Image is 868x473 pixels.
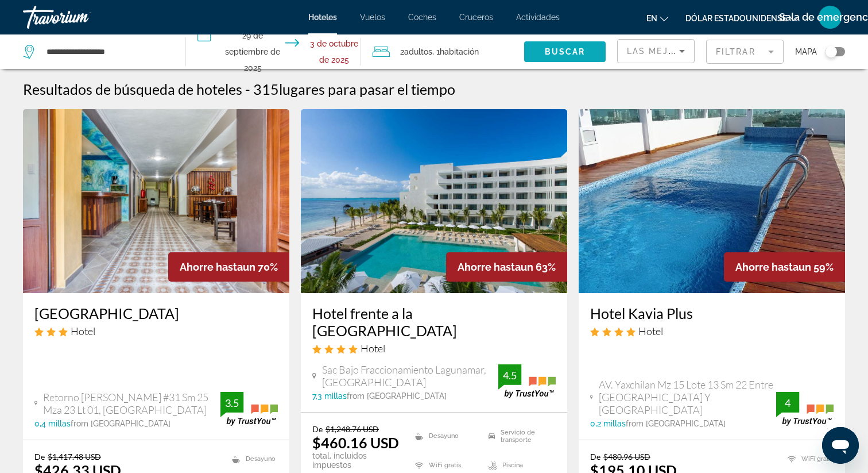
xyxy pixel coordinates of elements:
font: 7,3 millas [312,391,347,401]
img: Imagen del hotel [301,109,567,293]
div: Hotel de 4 estrellas [590,325,834,337]
font: Retorno [PERSON_NAME] #31 Sm 25 Mza 23 Lt 01, [GEOGRAPHIC_DATA] [43,391,208,416]
span: from [GEOGRAPHIC_DATA] [626,419,726,428]
font: lugares para pasar el tiempo [279,80,455,98]
a: Cruceros [459,13,493,22]
font: De [34,452,45,462]
div: Hotel de 3 estrellas [34,325,278,337]
font: Ahorre hasta [180,261,243,273]
button: Filtrar [706,39,784,64]
button: Cambiar idioma [646,10,668,26]
a: Travorium [23,2,138,32]
font: [GEOGRAPHIC_DATA] [34,305,179,322]
font: 3.5 [225,397,239,409]
font: Desayuno [246,455,276,463]
img: trustyou-badge.svg [776,392,834,426]
font: , 1 [432,47,440,56]
font: Desayuno [429,432,459,440]
button: Fecha de entrada: 29 de septiembre de 2025 Fecha de salida: 3 de octubre de 2025 [186,34,361,69]
font: Sac Bajo Fraccionamiento Lagunamar, [GEOGRAPHIC_DATA] [322,363,486,389]
font: AV. Yaxchilan Mz 15 Lote 13 Sm 22 Entre [GEOGRAPHIC_DATA] Y [GEOGRAPHIC_DATA] [599,378,773,416]
font: $1,417.48 USD [48,452,101,462]
font: 315 [253,80,279,98]
font: Hotel [71,325,95,337]
font: 4.5 [503,369,517,382]
font: Servicio de transporte [501,429,535,444]
img: trustyou-badge.svg [498,364,556,398]
font: adultos [404,47,432,56]
font: $480.96 USD [603,452,650,462]
font: Hotel frente a la [GEOGRAPHIC_DATA] [312,305,457,339]
font: $460.16 USD [312,434,399,451]
a: Hotel Kavia Plus [590,305,834,322]
font: Las mejores ofertas [627,47,741,56]
font: un 63% [521,261,556,273]
a: [GEOGRAPHIC_DATA] [34,305,278,322]
font: Resultados de búsqueda de hoteles [23,80,242,98]
font: 2 [400,47,404,56]
img: Imagen del hotel [23,109,289,293]
font: $1,248.76 USD [325,424,379,434]
font: 0,2 millas [590,419,626,428]
font: WiFi gratis [801,455,834,463]
a: Hotel frente a la [GEOGRAPHIC_DATA] [312,305,556,339]
img: trustyou-badge.svg [220,392,278,426]
div: Hotel de 4 estrellas [312,342,556,355]
font: 0,4 millas [34,419,71,428]
iframe: Button to launch messaging window [822,427,859,464]
font: Hotel Kavia Plus [590,305,693,322]
a: Vuelos [360,13,385,22]
font: en [646,14,657,23]
font: un 70% [243,261,278,273]
button: Viajeros: 2 adultos, 0 niños [361,34,524,69]
font: Hotel [361,342,385,355]
a: Hoteles [308,13,337,22]
a: Coches [408,13,436,22]
button: Menú de usuario [815,5,845,29]
font: Dólar estadounidense [685,14,787,23]
a: Actividades [516,13,560,22]
span: from [GEOGRAPHIC_DATA] [71,419,170,428]
font: WiFi gratis [429,462,461,469]
font: Ahorre hasta [458,261,521,273]
font: Habitación [440,47,479,56]
button: Buscar [524,41,606,62]
mat-select: Ordenar por [627,44,685,58]
button: Cambiar mapa [817,47,845,57]
img: Imagen del hotel [579,109,845,293]
font: Hotel [638,325,663,337]
font: - [245,80,250,98]
font: De [312,424,323,434]
font: De [590,452,600,462]
font: total, incluidos impuestos [312,451,367,470]
font: un 59% [799,261,834,273]
font: Ahorre hasta [735,261,799,273]
font: 4 [785,397,790,409]
font: Mapa [795,47,817,56]
font: Piscina [502,462,523,469]
span: from [GEOGRAPHIC_DATA] [347,391,447,401]
button: Cambiar moneda [685,10,798,26]
font: Buscar [545,47,586,56]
